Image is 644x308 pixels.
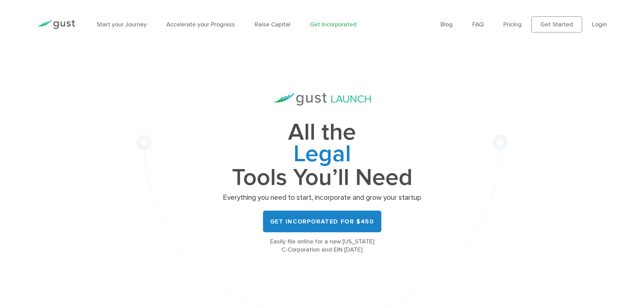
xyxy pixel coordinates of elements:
[273,93,371,105] img: Gust Launch Logo
[592,21,607,28] a: Login
[255,21,290,28] a: Raise Capital
[440,21,453,28] a: Blog
[503,21,522,28] a: Pricing
[166,21,235,28] a: Accelerate your Progress
[263,211,381,232] a: Get Incorporated for $450
[221,143,424,167] span: Legal
[37,20,75,29] img: Gust Logo
[472,21,484,28] a: FAQ
[221,238,424,254] div: Easily file online for a new [US_STATE] C-Corporation and EIN [DATE]
[310,21,357,28] a: Get Incorporated
[531,16,582,32] a: Get Started
[97,21,147,28] a: Start your Journey
[221,193,424,203] p: Everything you need to start, incorporate and grow your startup
[221,122,424,188] h1: All the Tools You’ll Need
